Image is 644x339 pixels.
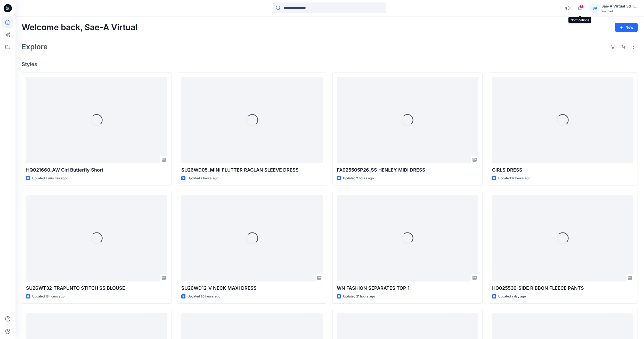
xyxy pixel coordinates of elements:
[590,4,599,13] div: SA
[601,3,638,9] div: Sae-A Virtual 3d Team
[343,294,375,299] p: Updated 21 hours ago
[32,294,64,299] p: Updated 18 hours ago
[601,9,638,13] div: Walmart
[498,176,530,181] p: Updated 17 hours ago
[580,4,584,9] span: 1
[615,23,638,32] button: New
[498,294,526,299] p: Updated a day ago
[22,61,638,67] h4: Styles
[492,285,633,292] p: HQ025536_SIDE RIBBON FLEECE PANTS
[337,166,478,174] p: FA025505P26_SS HENLEY MIDI DRESS
[181,285,323,292] p: SU26WD12_V NECK MAXI DRESS
[26,285,167,292] p: SU26WT32_TRAPUNTO STITCH SS BLOUSE
[22,23,137,32] h2: Welcome back, Sae-A Virtual
[32,176,67,181] p: Updated 9 minutes ago
[492,166,633,174] p: GIRLS DRESS
[22,43,48,51] h2: Explore
[337,285,478,292] p: WN FASHION SEPARATES TOP 1
[188,176,218,181] p: Updated 2 hours ago
[188,294,220,299] p: Updated 20 hours ago
[343,176,374,181] p: Updated 2 hours ago
[181,166,323,174] p: SU26WD05_MINI FLUTTER RAGLAN SLEEVE DRESS
[26,166,167,174] p: HQ021660_AW Girl Butterfly Short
